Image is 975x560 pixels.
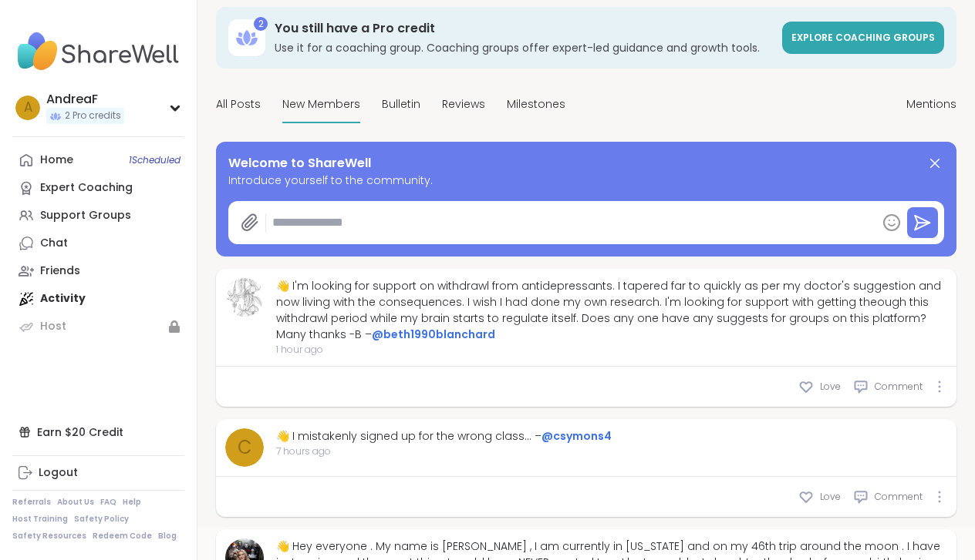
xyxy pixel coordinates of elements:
[282,96,360,112] span: New Members
[129,154,180,166] span: 1 Scheduled
[40,236,68,251] div: Chat
[12,313,184,340] a: Host
[372,327,495,342] a: @beth1990blanchard
[57,497,94,508] a: About Us
[12,514,68,525] a: Host Training
[275,40,773,55] h3: Use it for a coaching group. Coaching groups offer expert-led guidance and growth tools.
[158,531,177,542] a: Blog
[40,153,73,168] div: Home
[225,428,264,467] a: c
[276,278,947,343] div: 👋 I'm looking for support on withdrawl from antidepressants. I tapered far to quickly as per my d...
[275,20,773,37] h3: You still have a Pro credit
[782,22,944,54] a: Explore Coaching Groups
[12,531,86,542] a: Safety Resources
[276,343,947,357] span: 1 hour ago
[24,98,32,118] span: A
[100,497,116,508] a: FAQ
[12,257,184,285] a: Friends
[40,319,66,334] div: Host
[228,173,944,189] span: Introduce yourself to the community.
[442,96,485,112] span: Reviews
[875,490,923,504] span: Comment
[39,465,78,481] div: Logout
[12,459,184,487] a: Logout
[276,428,612,444] div: 👋 I mistakenly signed up for the wrong class… –
[12,146,184,174] a: Home1Scheduled
[93,531,152,542] a: Redeem Code
[12,418,184,446] div: Earn $20 Credit
[12,25,184,79] img: ShareWell Nav Logo
[875,380,923,394] span: Comment
[820,380,841,394] span: Love
[40,208,131,223] div: Support Groups
[216,96,261,112] span: All Posts
[820,490,841,504] span: Love
[791,31,935,44] span: Explore Coaching Groups
[12,497,51,508] a: Referrals
[123,497,141,508] a: Help
[65,109,121,122] span: 2 Pro credits
[276,444,612,458] span: 7 hours ago
[12,174,184,202] a: Expert Coaching
[238,434,252,461] span: c
[254,17,268,31] div: 2
[12,202,184,230] a: Support Groups
[906,96,956,112] span: Mentions
[46,91,124,108] div: AndreaF
[74,514,129,525] a: Safety Policy
[12,230,184,257] a: Chat
[541,428,612,444] a: @csymons4
[40,263,80,279] div: Friends
[40,180,133,196] div: Expert Coaching
[507,96,565,112] span: Milestones
[382,96,420,112] span: Bulletin
[225,278,264,317] img: beth1990blanchard
[228,154,371,173] span: Welcome to ShareWell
